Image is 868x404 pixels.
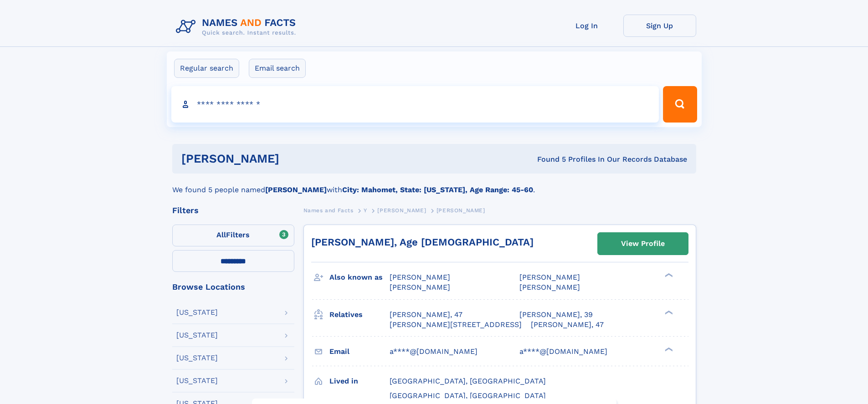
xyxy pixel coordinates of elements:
[663,272,673,278] div: ❯
[174,59,239,78] label: Regular search
[176,377,218,384] div: [US_STATE]
[621,233,665,254] div: View Profile
[531,320,604,330] a: [PERSON_NAME], 47
[364,207,367,214] span: Y
[519,273,580,281] span: [PERSON_NAME]
[176,309,218,316] div: [US_STATE]
[663,309,673,315] div: ❯
[249,59,306,78] label: Email search
[377,205,426,216] a: [PERSON_NAME]
[171,86,659,123] input: search input
[623,15,696,37] a: Sign Up
[390,391,546,400] span: [GEOGRAPHIC_DATA], [GEOGRAPHIC_DATA]
[172,225,294,246] label: Filters
[329,344,390,359] h3: Email
[598,233,688,255] a: View Profile
[172,15,303,39] img: Logo Names and Facts
[519,283,580,291] span: [PERSON_NAME]
[265,185,327,194] b: [PERSON_NAME]
[663,346,673,352] div: ❯
[390,283,450,291] span: [PERSON_NAME]
[390,310,462,320] a: [PERSON_NAME], 47
[390,320,522,330] a: [PERSON_NAME][STREET_ADDRESS]
[408,154,687,164] div: Found 5 Profiles In Our Records Database
[303,205,354,216] a: Names and Facts
[172,283,294,291] div: Browse Locations
[329,373,390,389] h3: Lived in
[377,207,426,214] span: [PERSON_NAME]
[216,230,226,239] span: All
[550,15,623,37] a: Log In
[390,273,450,281] span: [PERSON_NAME]
[176,354,218,362] div: [US_STATE]
[329,307,390,322] h3: Relatives
[176,332,218,339] div: [US_STATE]
[663,86,697,123] button: Search Button
[172,206,294,215] div: Filters
[311,236,534,248] a: [PERSON_NAME], Age [DEMOGRAPHIC_DATA]
[437,207,485,214] span: [PERSON_NAME]
[342,185,533,194] b: City: Mahomet, State: [US_STATE], Age Range: 45-60
[181,153,408,164] h1: [PERSON_NAME]
[329,270,390,285] h3: Also known as
[364,205,367,216] a: Y
[172,174,696,195] div: We found 5 people named with .
[390,377,546,385] span: [GEOGRAPHIC_DATA], [GEOGRAPHIC_DATA]
[519,310,593,320] a: [PERSON_NAME], 39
